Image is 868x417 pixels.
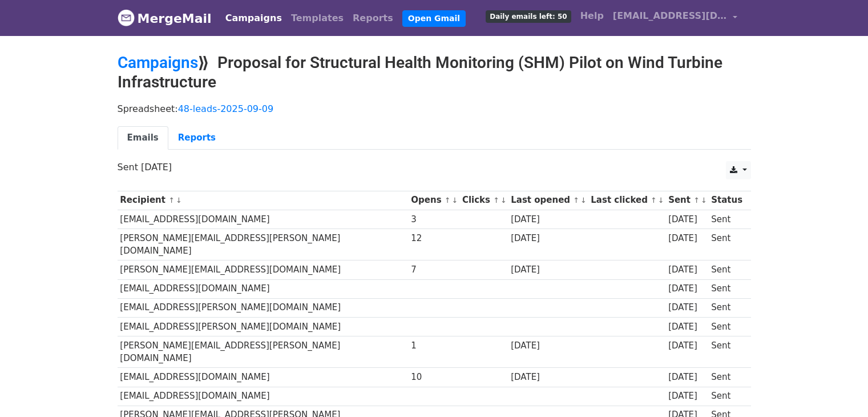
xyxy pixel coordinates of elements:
[118,103,751,115] p: Spreadsheet:
[658,196,664,205] a: ↓
[411,213,457,226] div: 3
[481,5,575,27] a: Daily emails left: 50
[651,196,657,205] a: ↑
[708,260,745,279] td: Sent
[576,5,608,27] a: Help
[668,282,706,295] div: [DATE]
[411,371,457,384] div: 10
[708,336,745,368] td: Sent
[493,196,499,205] a: ↑
[708,210,745,228] td: Sent
[118,279,409,298] td: [EMAIL_ADDRESS][DOMAIN_NAME]
[668,301,706,314] div: [DATE]
[580,196,587,205] a: ↓
[668,263,706,276] div: [DATE]
[118,260,409,279] td: [PERSON_NAME][EMAIL_ADDRESS][DOMAIN_NAME]
[168,196,175,205] a: ↑
[708,387,745,406] td: Sent
[486,10,571,23] span: Daily emails left: 50
[118,53,751,91] h2: ⟫ Proposal for Structural Health Monitoring (SHM) Pilot on Wind Turbine Infrastructure
[118,298,409,317] td: [EMAIL_ADDRESS][PERSON_NAME][DOMAIN_NAME]
[452,196,458,205] a: ↓
[286,7,348,30] a: Templates
[613,9,727,23] span: [EMAIL_ADDRESS][DOMAIN_NAME]
[511,339,585,352] div: [DATE]
[118,368,409,387] td: [EMAIL_ADDRESS][DOMAIN_NAME]
[511,232,585,245] div: [DATE]
[118,191,409,210] th: Recipient
[608,5,742,31] a: [EMAIL_ADDRESS][DOMAIN_NAME]
[511,371,585,384] div: [DATE]
[459,191,508,210] th: Clicks
[508,191,588,210] th: Last opened
[701,196,707,205] a: ↓
[176,196,182,205] a: ↓
[708,368,745,387] td: Sent
[573,196,579,205] a: ↑
[708,317,745,336] td: Sent
[668,339,706,352] div: [DATE]
[168,126,225,150] a: Reports
[118,53,198,72] a: Campaigns
[348,7,398,30] a: Reports
[693,196,700,205] a: ↑
[118,387,409,406] td: [EMAIL_ADDRESS][DOMAIN_NAME]
[511,213,585,226] div: [DATE]
[118,6,212,30] a: MergeMail
[409,191,460,210] th: Opens
[118,317,409,336] td: [EMAIL_ADDRESS][PERSON_NAME][DOMAIN_NAME]
[708,228,745,260] td: Sent
[708,279,745,298] td: Sent
[118,126,168,150] a: Emails
[668,213,706,226] div: [DATE]
[665,191,708,210] th: Sent
[668,320,706,334] div: [DATE]
[118,9,135,26] img: MergeMail logo
[411,232,457,245] div: 12
[402,10,466,27] a: Open Gmail
[118,336,409,368] td: [PERSON_NAME][EMAIL_ADDRESS][PERSON_NAME][DOMAIN_NAME]
[511,263,585,276] div: [DATE]
[500,196,507,205] a: ↓
[588,191,666,210] th: Last clicked
[668,371,706,384] div: [DATE]
[118,161,751,173] p: Sent [DATE]
[178,103,273,114] a: 48-leads-2025-09-09
[668,390,706,403] div: [DATE]
[445,196,451,205] a: ↑
[118,228,409,260] td: [PERSON_NAME][EMAIL_ADDRESS][PERSON_NAME][DOMAIN_NAME]
[411,263,457,276] div: 7
[708,298,745,317] td: Sent
[411,339,457,352] div: 1
[221,7,286,30] a: Campaigns
[668,232,706,245] div: [DATE]
[708,191,745,210] th: Status
[118,210,409,228] td: [EMAIL_ADDRESS][DOMAIN_NAME]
